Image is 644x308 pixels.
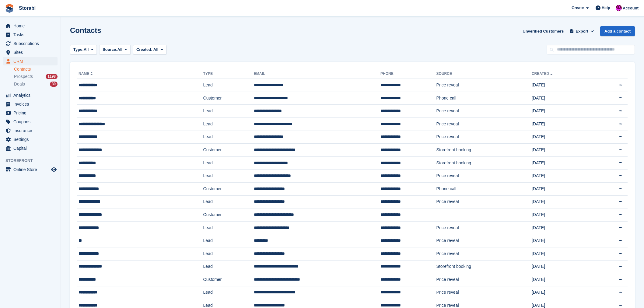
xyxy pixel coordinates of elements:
[436,105,532,118] td: Price reveal
[3,165,58,174] a: menu
[50,166,58,173] a: Preview store
[14,74,33,79] span: Prospects
[3,48,58,57] a: menu
[203,208,254,222] td: Customer
[13,57,50,65] span: CRM
[5,4,14,13] img: stora-icon-8386f47178a22dfd0bd8f6a31ec36ba5ce8667c1dd55bd0f319d3a0aa187defe.svg
[436,260,532,273] td: Storefront booking
[3,144,58,152] a: menu
[436,234,532,247] td: Price reveal
[14,81,25,87] span: Deals
[203,144,254,157] td: Customer
[13,100,50,108] span: Invoices
[133,45,166,55] button: Created: All
[13,91,50,100] span: Analytics
[103,47,117,53] span: Source:
[16,3,38,13] a: Storabl
[436,156,532,170] td: Storefront booking
[3,109,58,117] a: menu
[532,286,593,299] td: [DATE]
[84,47,89,53] span: All
[203,260,254,273] td: Lead
[436,131,532,144] td: Price reveal
[203,247,254,260] td: Lead
[203,170,254,183] td: Lead
[5,158,61,164] span: Storefront
[3,100,58,108] a: menu
[70,26,101,34] h1: Contacts
[117,47,123,53] span: All
[532,273,593,286] td: [DATE]
[3,91,58,100] a: menu
[3,57,58,65] a: menu
[436,273,532,286] td: Price reveal
[13,165,50,174] span: Online Store
[203,131,254,144] td: Lead
[203,195,254,208] td: Lead
[3,30,58,39] a: menu
[203,69,254,79] th: Type
[532,195,593,208] td: [DATE]
[203,273,254,286] td: Customer
[602,5,610,11] span: Help
[572,5,584,11] span: Create
[14,66,58,72] a: Contacts
[203,221,254,234] td: Lead
[70,45,97,55] button: Type: All
[520,26,566,36] a: Unverified Customers
[623,5,639,11] span: Account
[203,182,254,195] td: Customer
[532,79,593,92] td: [DATE]
[203,105,254,118] td: Lead
[436,144,532,157] td: Storefront booking
[203,286,254,299] td: Lead
[436,117,532,131] td: Price reveal
[532,156,593,170] td: [DATE]
[73,47,84,53] span: Type:
[13,126,50,135] span: Insurance
[13,39,50,48] span: Subscriptions
[436,69,532,79] th: Source
[46,74,58,79] div: 1198
[136,47,152,52] span: Created:
[532,92,593,105] td: [DATE]
[436,247,532,260] td: Price reveal
[203,234,254,247] td: Lead
[569,26,595,36] button: Export
[3,135,58,144] a: menu
[3,39,58,48] a: menu
[153,47,159,52] span: All
[13,109,50,117] span: Pricing
[3,117,58,126] a: menu
[13,144,50,152] span: Capital
[532,234,593,247] td: [DATE]
[99,45,131,55] button: Source: All
[532,105,593,118] td: [DATE]
[532,221,593,234] td: [DATE]
[532,182,593,195] td: [DATE]
[616,5,622,11] img: Helen Morton
[203,156,254,170] td: Lead
[203,92,254,105] td: Customer
[3,126,58,135] a: menu
[576,28,588,34] span: Export
[3,22,58,30] a: menu
[436,92,532,105] td: Phone call
[532,208,593,222] td: [DATE]
[13,30,50,39] span: Tasks
[600,26,635,36] a: Add a contact
[436,182,532,195] td: Phone call
[14,73,58,80] a: Prospects 1198
[50,82,58,87] div: 30
[532,170,593,183] td: [DATE]
[532,247,593,260] td: [DATE]
[436,221,532,234] td: Price reveal
[13,117,50,126] span: Coupons
[254,69,380,79] th: Email
[436,195,532,208] td: Price reveal
[13,48,50,57] span: Sites
[532,117,593,131] td: [DATE]
[380,69,436,79] th: Phone
[14,81,58,87] a: Deals 30
[13,22,50,30] span: Home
